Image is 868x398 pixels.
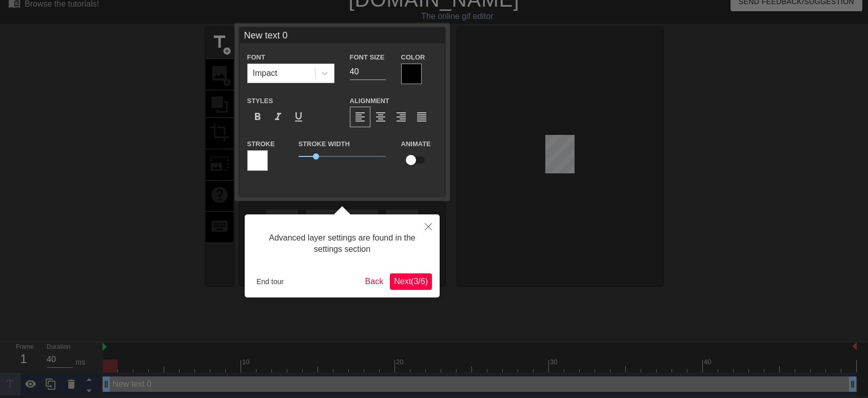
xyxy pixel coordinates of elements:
[417,214,440,238] button: Close
[361,273,388,290] button: Back
[394,277,428,286] span: Next ( 3 / 6 )
[252,222,432,266] div: Advanced layer settings are found in the settings section
[252,274,288,289] button: End tour
[390,273,432,290] button: Next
